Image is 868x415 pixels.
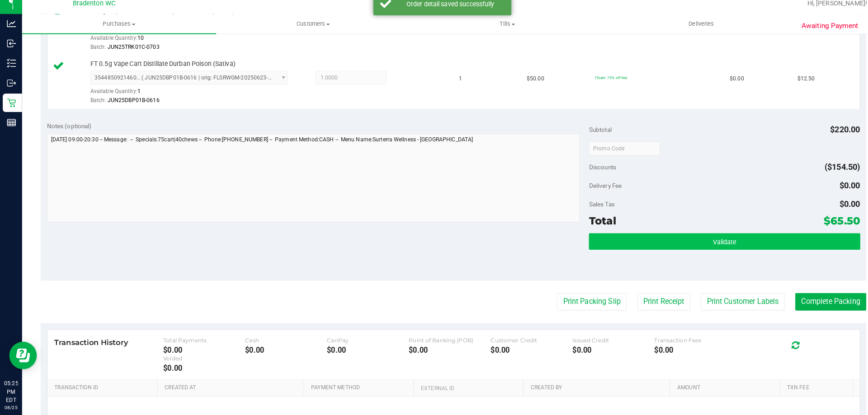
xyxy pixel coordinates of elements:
[7,26,16,35] inline-svg: Analytics
[561,347,642,355] div: $0.00
[406,380,513,396] th: External ID
[578,146,648,160] input: Promo Code
[664,27,713,35] span: Deliveries
[135,93,138,100] span: 1
[321,338,401,345] div: CanPay
[808,218,844,230] span: $65.50
[780,295,850,312] button: Complete Packing
[688,295,770,312] button: Print Customer Labels
[212,22,402,41] a: Customers
[716,80,730,89] span: $0.00
[89,90,292,108] div: Available Quantity:
[135,42,141,48] span: 10
[547,295,615,312] button: Print Packing Slip
[578,218,604,230] span: Total
[160,347,241,355] div: $0.00
[481,347,562,355] div: $0.00
[160,355,241,362] div: Voided
[7,123,16,132] inline-svg: Reports
[665,384,762,392] a: Amount
[593,22,783,41] a: Deliveries
[402,22,593,41] a: Tills
[160,364,241,373] div: $0.00
[105,103,156,109] span: JUN25DBP01B-0616
[699,241,722,248] span: Validate
[401,347,481,355] div: $0.00
[89,50,104,56] span: Batch:
[824,184,844,194] span: $0.00
[105,50,156,56] span: JUN25TRK01C-0703
[7,46,16,55] inline-svg: Inbound
[625,295,677,312] button: Print Receipt
[578,163,604,179] span: Discounts
[786,28,842,38] span: Awaiting Payment
[481,338,562,345] div: Customer Credit
[809,166,844,176] span: ($154.50)
[241,347,321,355] div: $0.00
[450,80,453,89] span: 1
[401,338,481,345] div: Point of Banking (POB)
[22,27,212,35] span: Purchases
[241,338,321,345] div: Cash
[89,66,231,75] span: FT 0.5g Vape Cart Distillate Durban Poison (Sativa)
[89,38,292,56] div: Available Quantity:
[89,103,104,109] span: Batch:
[9,343,36,370] iframe: Resource center
[4,380,18,404] p: 05:25 PM EDT
[792,7,851,14] span: Hi, [PERSON_NAME]!
[46,127,90,135] span: Notes (optional)
[578,186,610,193] span: Delivery Fee
[824,203,844,212] span: $0.00
[321,347,401,355] div: $0.00
[578,236,844,252] button: Validate
[305,384,402,392] a: Payment Method
[4,404,18,411] p: 08/25
[403,27,592,35] span: Tills
[578,204,603,211] span: Sales Tax
[521,384,654,392] a: Created By
[772,384,833,392] a: Txn Fee
[22,22,212,41] a: Purchases
[578,131,600,138] span: Subtotal
[815,130,844,139] span: $220.00
[161,384,294,392] a: Created At
[561,338,642,345] div: Issued Credit
[642,338,722,345] div: Transaction Fees
[212,27,402,35] span: Customers
[517,80,534,89] span: $50.00
[7,104,16,113] inline-svg: Retail
[160,338,241,345] div: Total Payments
[7,84,16,93] inline-svg: Outbound
[53,384,151,392] a: Transaction ID
[642,347,722,355] div: $0.00
[71,7,113,14] span: Bradenton WC
[783,80,800,89] span: $12.50
[583,81,615,86] span: 75cart: 75% off line
[389,7,495,16] div: Order detail saved successfully
[7,65,16,74] inline-svg: Inventory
